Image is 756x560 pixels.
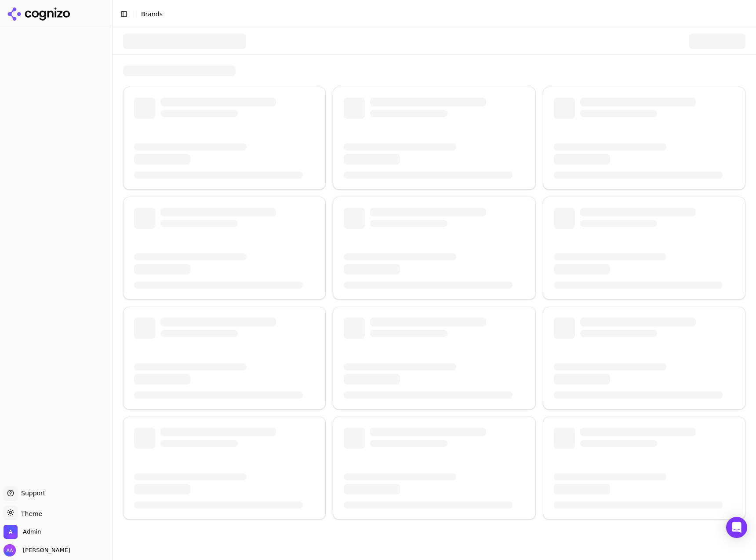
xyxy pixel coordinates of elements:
[18,489,45,498] span: Support
[18,510,42,517] span: Theme
[726,517,747,538] div: Open Intercom Messenger
[4,525,41,539] button: Open organization switcher
[19,546,70,554] span: [PERSON_NAME]
[23,528,41,536] span: Admin
[4,544,70,556] button: Open user button
[141,10,731,18] nav: breadcrumb
[4,544,16,556] img: Alp Aysan
[4,525,18,539] img: Admin
[141,11,163,18] span: Brands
